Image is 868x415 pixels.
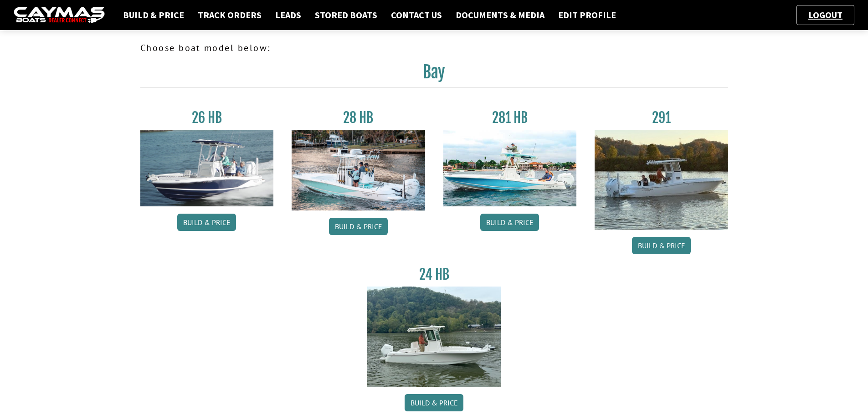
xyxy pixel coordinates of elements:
a: Logout [804,9,847,20]
a: Build & Price [329,218,388,235]
a: Documents & Media [451,9,549,21]
a: Stored Boats [310,9,382,21]
img: 291_Thumbnail.jpg [595,130,728,230]
a: Contact Us [386,9,447,21]
img: caymas-dealer-connect-2ed40d3bc7270c1d8d7ffb4b79bf05adc795679939227970def78ec6f6c03838.gif [14,7,105,24]
a: Track Orders [193,9,266,21]
h3: 26 HB [140,109,274,126]
a: Build & Price [177,214,236,231]
h3: 281 HB [443,109,577,126]
a: Build & Price [118,9,189,21]
a: Build & Price [480,214,539,231]
img: 24_HB_thumbnail.jpg [367,287,501,386]
h2: Bay [140,62,728,87]
a: Build & Price [405,394,463,411]
a: Build & Price [632,237,691,254]
h3: 291 [595,109,728,126]
img: 28-hb-twin.jpg [443,130,577,206]
h3: 24 HB [367,266,501,283]
a: Leads [271,9,306,21]
img: 26_new_photo_resized.jpg [140,130,274,206]
img: 28_hb_thumbnail_for_caymas_connect.jpg [292,130,425,210]
a: Edit Profile [554,9,621,21]
h3: 28 HB [292,109,425,126]
p: Choose boat model below: [140,41,728,55]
